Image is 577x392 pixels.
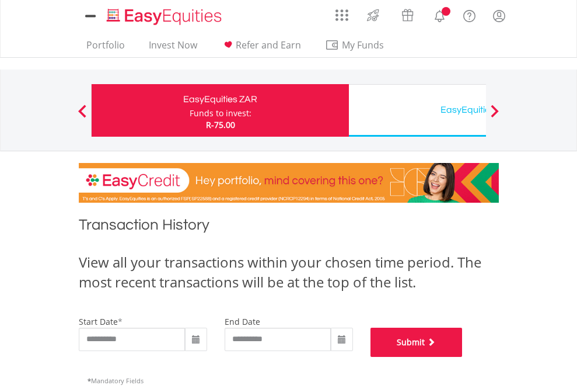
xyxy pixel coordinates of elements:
[99,91,342,107] div: EasyEquities ZAR
[325,37,401,53] span: My Funds
[190,107,251,119] div: Funds to invest:
[144,39,202,57] a: Invest Now
[335,9,348,22] img: grid-menu-icon.svg
[236,39,301,51] span: Refer and Earn
[102,3,226,26] a: Home page
[328,3,356,22] a: AppsGrid
[390,3,425,25] a: Vouchers
[206,119,235,130] span: R-75.00
[79,214,499,241] h1: Transaction History
[82,39,130,57] a: Portfolio
[425,3,454,26] a: Notifications
[483,110,506,122] button: Next
[216,39,306,57] a: Refer and Earn
[88,376,144,385] span: Mandatory Fields
[370,328,463,357] button: Submit
[484,3,514,29] a: My Profile
[71,110,94,122] button: Previous
[104,7,226,26] img: EasyEquities_Logo.png
[79,163,499,203] img: EasyCredit Promotion Banner
[454,3,484,26] a: FAQ's and Support
[79,316,118,327] label: start date
[363,6,383,25] img: thrive-v2.svg
[225,316,260,327] label: end date
[79,252,499,293] div: View all your transactions within your chosen time period. The most recent transactions will be a...
[398,6,417,25] img: vouchers-v2.svg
